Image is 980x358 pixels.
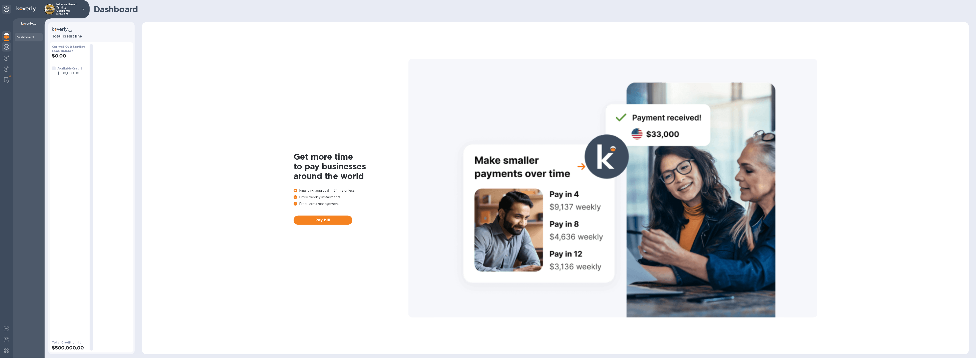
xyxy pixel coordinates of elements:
p: Financing approval in 24 hrs or less. [294,188,408,193]
h2: $500,000.00 [52,345,86,351]
h1: Dashboard [94,4,967,14]
h2: $0.00 [52,53,86,59]
div: Unpin categories [2,5,11,14]
b: Available Credit [57,67,82,70]
p: Free terms management. [294,202,408,206]
img: Foreign exchange [4,44,9,50]
h3: Total credit line [52,34,131,39]
b: Current Outstanding Loan Balance [52,45,85,53]
button: Pay bill [294,216,352,225]
p: $500,000.00 [57,71,82,76]
h1: Get more time to pay businesses around the world [294,152,408,181]
b: Dashboard [17,35,34,39]
b: Total Credit Limit [52,341,81,344]
span: Pay bill [297,217,349,223]
p: International Trinity Customs Brokers [56,3,79,16]
p: Fixed weekly installments. [294,195,408,200]
img: Logo [17,6,36,12]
